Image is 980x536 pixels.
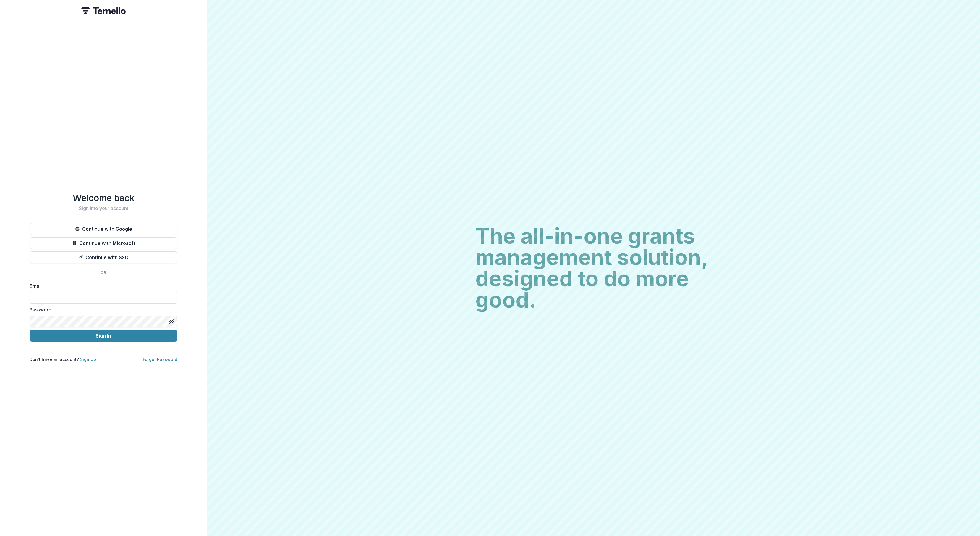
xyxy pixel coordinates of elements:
p: Don't have an account? [30,356,96,362]
label: Password [30,306,174,313]
button: Continue with SSO [30,251,177,263]
button: Sign In [30,330,177,342]
h2: Sign into your account [30,206,177,211]
button: Continue with Microsoft [30,237,177,249]
button: Continue with Google [30,223,177,235]
h1: Welcome back [30,193,177,203]
img: Temelio [81,7,126,14]
a: Sign Up [80,357,96,362]
button: Toggle password visibility [167,317,176,326]
label: Email [30,282,174,290]
a: Forgot Password [143,357,177,362]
